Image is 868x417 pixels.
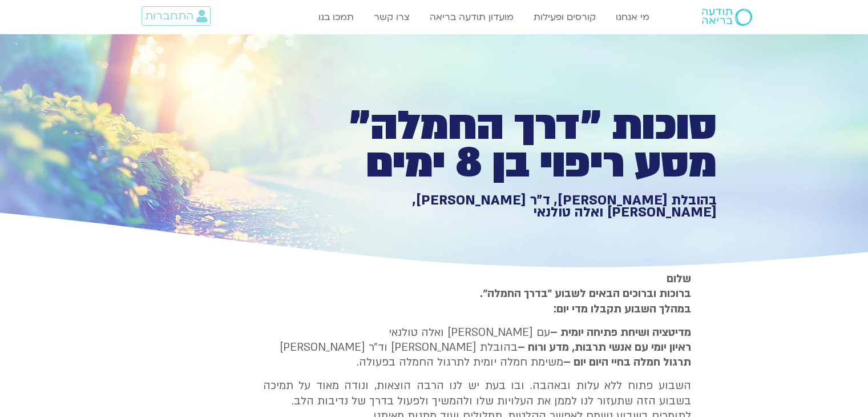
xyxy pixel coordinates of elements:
[702,9,752,26] img: תודעה בריאה
[321,107,717,182] h1: סוכות ״דרך החמלה״ מסע ריפוי בן 8 ימים
[480,286,691,316] strong: ברוכות וברוכים הבאים לשבוע ״בדרך החמלה״. במהלך השבוע תקבלו מדי יום:
[518,340,691,355] b: ראיון יומי עם אנשי תרבות, מדע ורוח –
[142,6,211,26] a: התחברות
[321,194,717,219] h1: בהובלת [PERSON_NAME], ד״ר [PERSON_NAME], [PERSON_NAME] ואלה טולנאי
[368,6,415,28] a: צרו קשר
[610,6,655,28] a: מי אנחנו
[145,10,193,22] span: התחברות
[424,6,519,28] a: מועדון תודעה בריאה
[550,325,691,340] strong: מדיטציה ושיחת פתיחה יומית –
[528,6,601,28] a: קורסים ופעילות
[563,355,691,370] b: תרגול חמלה בחיי היום יום –
[313,6,360,28] a: תמכו בנו
[263,325,691,370] p: עם [PERSON_NAME] ואלה טולנאי בהובלת [PERSON_NAME] וד״ר [PERSON_NAME] משימת חמלה יומית לתרגול החמל...
[667,271,691,286] strong: שלום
